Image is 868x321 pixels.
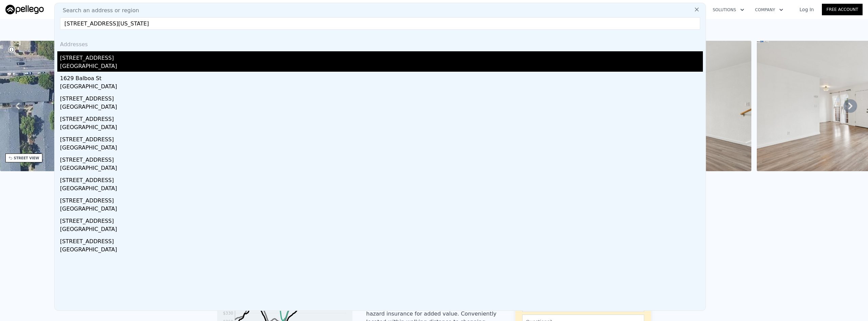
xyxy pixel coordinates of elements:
input: Enter an address, city, region, neighborhood or zip code [60,17,700,30]
img: Pellego [5,5,44,14]
div: [GEOGRAPHIC_DATA] [60,103,703,112]
button: Solutions [707,4,750,16]
div: [GEOGRAPHIC_DATA] [60,83,703,92]
div: [GEOGRAPHIC_DATA] [60,123,703,133]
div: [STREET_ADDRESS] [60,133,703,144]
div: [STREET_ADDRESS] [60,92,703,103]
div: STREET VIEW [14,156,39,161]
span: Search an address or region [57,6,139,15]
div: [STREET_ADDRESS] [60,112,703,123]
div: [STREET_ADDRESS] [60,194,703,205]
div: [STREET_ADDRESS] [60,174,703,184]
div: Addresses [57,35,703,51]
div: [STREET_ADDRESS] [60,214,703,225]
div: [GEOGRAPHIC_DATA] [60,246,703,255]
a: Free Account [822,4,863,15]
div: [GEOGRAPHIC_DATA] [60,144,703,153]
div: [STREET_ADDRESS] [60,235,703,246]
a: Log In [791,6,822,13]
div: [STREET_ADDRESS] [60,153,703,164]
div: [STREET_ADDRESS] [60,51,703,62]
tspan: $330 [223,311,233,316]
button: Company [750,4,789,16]
div: [GEOGRAPHIC_DATA] [60,205,703,214]
div: [GEOGRAPHIC_DATA] [60,164,703,174]
div: 1629 Balboa St [60,72,703,83]
div: [GEOGRAPHIC_DATA] [60,62,703,72]
div: [GEOGRAPHIC_DATA] [60,184,703,194]
div: [GEOGRAPHIC_DATA] [60,225,703,235]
